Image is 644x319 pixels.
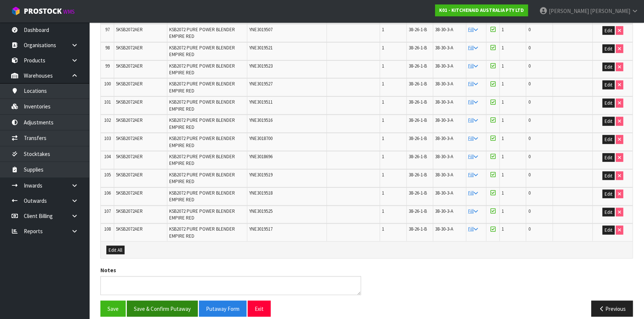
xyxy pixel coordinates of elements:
span: YNE3019527 [249,81,273,87]
span: 5KSB2072AER [116,190,143,196]
span: 104 [104,153,111,160]
span: 1 [382,45,384,51]
span: 38-26-1-B [409,153,427,160]
span: 1 [382,208,384,214]
span: 5KSB2072AER [116,45,143,51]
button: Previous [591,301,633,317]
span: Putaway Form [206,305,239,312]
span: 105 [104,172,111,178]
span: 1 [502,81,504,87]
button: Edit [602,135,615,144]
span: 0 [528,153,530,160]
span: [PERSON_NAME] [549,7,589,14]
span: 38-30-3-A [435,26,453,33]
span: 1 [502,117,504,123]
span: 1 [382,81,384,87]
span: 1 [502,190,504,196]
span: YNE3019521 [249,45,273,51]
span: 0 [528,45,530,51]
span: 38-30-3-A [435,135,453,141]
button: Save & Confirm Putaway [127,301,198,317]
span: KSB2072 PURE POWER BLENDER EMPIRE RED [169,190,235,203]
span: 101 [104,99,111,105]
span: KSB2072 PURE POWER BLENDER EMPIRE RED [169,226,235,239]
button: Edit [602,117,615,126]
span: 106 [104,190,111,196]
span: 38-30-3-A [435,153,453,160]
span: KSB2072 PURE POWER BLENDER EMPIRE RED [169,172,235,185]
span: 1 [382,226,384,232]
label: Notes [100,266,116,274]
strong: K01 - KITCHENAID AUSTRALIA PTY LTD [439,7,524,13]
span: 5KSB2072AER [116,172,143,178]
span: 1 [502,172,504,178]
span: 1 [502,135,504,141]
span: 38-26-1-B [409,81,427,87]
span: YNE3018696 [249,153,273,160]
button: Edit [602,81,615,89]
span: YNE3019523 [249,63,273,69]
span: 1 [382,99,384,105]
span: 97 [105,26,110,33]
span: 0 [528,117,530,123]
a: Fill [468,135,478,141]
span: YNE3019519 [249,172,273,178]
span: 100 [104,81,111,87]
button: Edit [602,45,615,53]
button: Edit [602,190,615,199]
button: Putaway Form [199,301,247,317]
span: 1 [382,153,384,160]
span: 103 [104,135,111,141]
span: 38-30-3-A [435,190,453,196]
span: 102 [104,117,111,123]
span: 38-30-3-A [435,117,453,123]
span: 5KSB2072AER [116,135,143,141]
button: Save [100,301,126,317]
span: 5KSB2072AER [116,208,143,214]
a: Fill [468,153,478,160]
span: 99 [105,63,110,69]
span: 0 [528,81,530,87]
span: KSB2072 PURE POWER BLENDER EMPIRE RED [169,45,235,58]
span: 38-26-1-B [409,190,427,196]
span: 1 [382,63,384,69]
button: Edit [602,153,615,162]
button: Edit [602,172,615,180]
a: K01 - KITCHENAID AUSTRALIA PTY LTD [435,4,528,16]
span: 5KSB2072AER [116,226,143,232]
span: YNE3019518 [249,190,273,196]
span: 38-26-1-B [409,208,427,214]
span: 5KSB2072AER [116,26,143,33]
span: 5KSB2072AER [116,153,143,160]
span: KSB2072 PURE POWER BLENDER EMPIRE RED [169,117,235,130]
span: [PERSON_NAME] [590,7,630,14]
img: cube-alt.png [11,6,20,16]
a: Fill [468,99,478,105]
span: 1 [382,135,384,141]
span: 38-30-3-A [435,172,453,178]
span: YNE3019525 [249,208,273,214]
button: Edit [602,99,615,108]
span: 0 [528,63,530,69]
span: 0 [528,172,530,178]
span: 98 [105,45,110,51]
span: 38-26-1-B [409,226,427,232]
span: 38-30-3-A [435,208,453,214]
span: 1 [382,172,384,178]
span: 0 [528,99,530,105]
span: 38-26-1-B [409,26,427,33]
a: Fill [468,117,478,123]
span: YNE3019517 [249,226,273,232]
span: 38-30-3-A [435,226,453,232]
span: KSB2072 PURE POWER BLENDER EMPIRE RED [169,81,235,94]
span: 1 [502,99,504,105]
span: 1 [382,26,384,33]
button: Edit All [106,246,125,255]
span: YNE3019507 [249,26,273,33]
span: 38-26-1-B [409,172,427,178]
span: YNE3018700 [249,135,273,141]
span: KSB2072 PURE POWER BLENDER EMPIRE RED [169,99,235,112]
a: Fill [468,226,478,232]
span: 0 [528,135,530,141]
span: 108 [104,226,111,232]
